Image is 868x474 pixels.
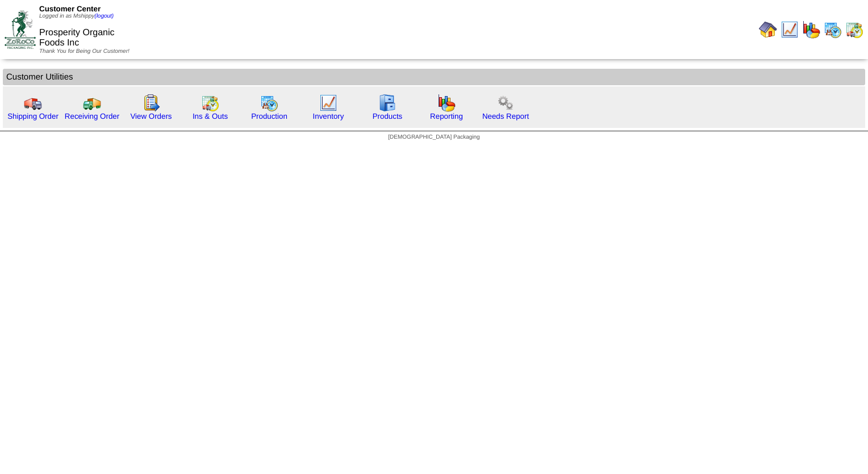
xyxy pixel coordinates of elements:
img: truck.gif [24,94,42,112]
a: View Orders [130,112,172,120]
a: Needs Report [482,112,529,120]
span: [DEMOGRAPHIC_DATA] Packaging [388,134,479,140]
span: Customer Center [39,5,101,13]
img: graph.gif [437,94,456,112]
a: Ins & Outs [193,112,228,120]
a: Inventory [313,112,344,120]
img: line_graph.gif [781,20,799,39]
a: (logout) [94,13,114,19]
img: cabinet.gif [378,94,397,112]
td: Customer Utilities [3,69,865,85]
img: truck2.gif [83,94,101,112]
img: calendarprod.gif [824,20,842,39]
img: home.gif [759,20,777,39]
span: Thank You for Being Our Customer! [39,48,130,55]
span: Logged in as Mshippy [39,13,114,19]
a: Products [373,112,403,120]
img: ZoRoCo_Logo(Green%26Foil)%20jpg.webp [5,10,36,48]
img: calendarprod.gif [260,94,278,112]
a: Production [251,112,287,120]
img: calendarinout.gif [201,94,219,112]
a: Shipping Order [7,112,59,120]
span: Prosperity Organic Foods Inc [39,28,115,48]
img: workorder.gif [142,94,160,112]
a: Reporting [430,112,463,120]
img: calendarinout.gif [845,20,863,39]
img: graph.gif [802,20,820,39]
img: line_graph.gif [319,94,337,112]
img: workflow.png [496,94,515,112]
a: Receiving Order [65,112,119,120]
